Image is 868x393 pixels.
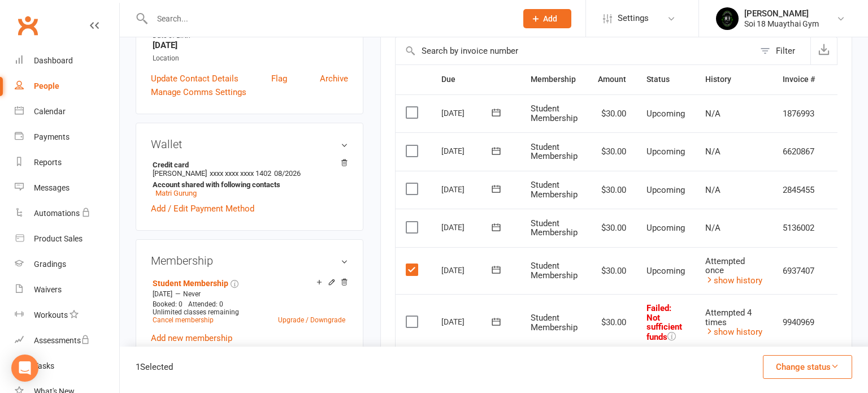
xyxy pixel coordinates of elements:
[136,360,173,374] div: 1
[15,328,119,353] a: Assessments
[705,256,745,276] span: Attempted once
[441,104,493,122] div: [DATE]
[772,65,825,94] th: Invoice #
[705,275,762,286] a: show history
[705,185,721,195] span: N/A
[155,189,197,197] a: Matri Gurung
[34,336,90,345] div: Assessments
[441,261,493,279] div: [DATE]
[754,37,810,64] button: Filter
[646,185,685,195] span: Upcoming
[705,308,752,327] span: Attempted 4 times
[34,81,59,90] div: People
[151,72,238,85] a: Update Contact Details
[153,279,228,288] a: Student Membership
[153,40,348,50] strong: [DATE]
[153,53,348,64] div: Location
[271,72,287,85] a: Flag
[520,65,588,94] th: Membership
[646,303,682,342] span: : Not sufficient funds
[588,132,636,171] td: $30.00
[34,158,62,167] div: Reports
[15,303,119,328] a: Workouts
[210,169,271,178] span: xxxx xxxx xxxx 1402
[441,313,493,330] div: [DATE]
[646,266,685,276] span: Upcoming
[153,300,183,308] span: Booked: 0
[588,94,636,133] td: $30.00
[441,180,493,198] div: [DATE]
[183,290,201,298] span: Never
[441,142,493,159] div: [DATE]
[149,11,509,27] input: Search...
[705,327,762,337] a: show history
[776,44,795,58] div: Filter
[15,74,119,99] a: People
[14,11,42,40] a: Clubworx
[763,355,852,379] button: Change status
[588,294,636,351] td: $30.00
[772,132,825,171] td: 6620867
[34,310,68,319] div: Workouts
[153,161,342,169] strong: Credit card
[543,14,557,23] span: Add
[278,316,345,324] a: Upgrade / Downgrade
[34,260,66,269] div: Gradings
[151,202,254,215] a: Add / Edit Payment Method
[153,290,172,298] span: [DATE]
[772,171,825,209] td: 2845455
[15,252,119,277] a: Gradings
[588,171,636,209] td: $30.00
[772,94,825,133] td: 1876993
[646,109,685,119] span: Upcoming
[34,234,83,243] div: Product Sales
[150,290,348,299] div: —
[151,138,348,150] h3: Wallet
[588,209,636,247] td: $30.00
[531,103,578,123] span: Student Membership
[705,223,721,233] span: N/A
[151,254,348,267] h3: Membership
[772,209,825,247] td: 5136002
[695,65,772,94] th: History
[646,223,685,233] span: Upcoming
[636,65,695,94] th: Status
[618,6,649,31] span: Settings
[705,146,721,157] span: N/A
[34,361,54,370] div: Tasks
[151,159,348,199] li: [PERSON_NAME]
[153,180,342,189] strong: Account shared with following contacts
[705,109,721,119] span: N/A
[34,209,80,218] div: Automations
[431,65,520,94] th: Due
[151,333,232,343] a: Add new membership
[441,218,493,236] div: [DATE]
[531,218,578,238] span: Student Membership
[34,132,70,141] div: Payments
[744,19,819,29] div: Soi 18 Muaythai Gym
[15,48,119,74] a: Dashboard
[188,300,223,308] span: Attended: 0
[34,56,73,65] div: Dashboard
[772,294,825,351] td: 9940969
[15,226,119,252] a: Product Sales
[15,150,119,175] a: Reports
[531,313,578,332] span: Student Membership
[396,37,754,64] input: Search by invoice number
[744,8,819,19] div: [PERSON_NAME]
[15,175,119,201] a: Messages
[15,201,119,226] a: Automations
[15,277,119,303] a: Waivers
[588,247,636,295] td: $30.00
[140,362,173,372] span: Selected
[531,142,578,162] span: Student Membership
[34,285,62,294] div: Waivers
[523,9,571,28] button: Add
[320,72,348,85] a: Archive
[274,169,301,178] span: 08/2026
[646,146,685,157] span: Upcoming
[151,85,246,99] a: Manage Comms Settings
[34,107,66,116] div: Calendar
[588,65,636,94] th: Amount
[531,180,578,200] span: Student Membership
